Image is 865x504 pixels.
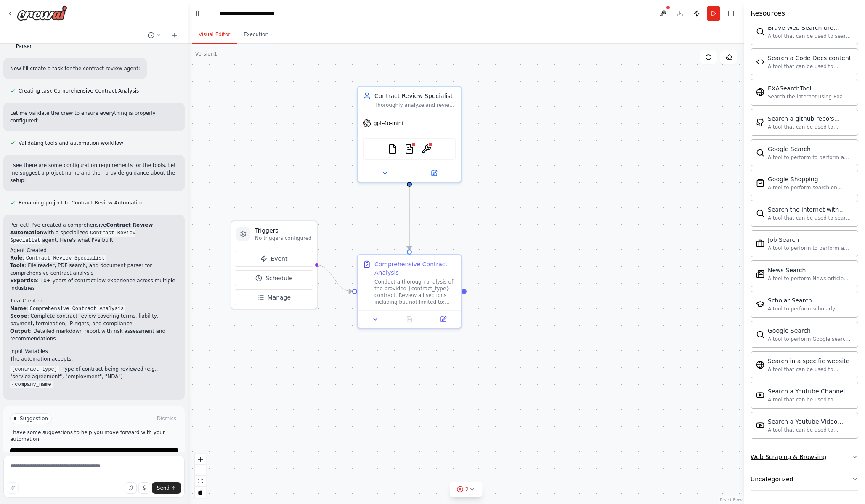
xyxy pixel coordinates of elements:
button: Web Scraping & Browsing [751,446,858,468]
span: Run Automation [77,451,118,458]
button: Switch to previous chat [144,30,165,40]
div: Search & Research [751,15,858,446]
img: Bravesearchtool [756,27,764,36]
div: A tool that can be used to semantic search a query from a Youtube Video content. [768,427,853,433]
span: Creating task Comprehensive Contract Analysis [19,88,139,94]
img: PDFSearchTool [404,144,414,154]
div: Search a github repo's content [768,114,853,123]
img: Codedocssearchtool [756,58,764,66]
div: A tool to perform Google search with a search_query. [768,336,853,342]
h2: Agent Created [10,247,178,254]
div: Uncategorized [751,475,793,483]
div: Search the internet using Exa [768,93,843,100]
span: gpt-4o-mini [374,120,403,127]
span: Renaming project to Contract Review Automation [19,199,143,206]
button: Execution [237,26,275,44]
img: Serplynewssearchtool [756,270,764,278]
div: A tool to perform scholarly literature search with a search_query. [768,305,853,312]
button: Send [152,482,181,494]
button: Hide left sidebar [194,8,205,19]
code: Comprehensive Contract Analysis [28,305,125,313]
span: Send [157,485,170,491]
div: Search in a specific website [768,357,853,365]
code: Contract Review Specialist [24,255,106,262]
strong: Output [10,328,30,334]
li: : [10,254,178,262]
button: zoom in [195,454,206,465]
div: Brave Web Search the internet [768,24,853,32]
div: Search the internet with Serper [768,205,853,214]
button: Open in side panel [410,168,458,178]
p: No triggers configured [255,235,312,241]
div: News Search [768,266,853,274]
img: Exasearchtool [756,88,764,96]
li: : Complete contract review covering terms, liability, payment, termination, IP rights, and compli... [10,312,178,327]
div: TriggersNo triggers configuredEventScheduleManage [231,220,318,310]
strong: Name [10,305,27,311]
span: Validating tools and automation workflow [19,140,123,146]
h4: Resources [751,8,785,19]
div: EXASearchTool [768,84,843,93]
div: A tool that can be used to search the internet with a search_query. [768,33,853,40]
div: A tool that can be used to semantic search a query from a Code Docs content. [768,63,853,70]
span: 2 [465,485,469,493]
button: Dismiss [155,414,178,423]
button: fit view [195,476,206,487]
img: Serpapigooglesearchtool [756,149,764,157]
img: Websitesearchtool [756,361,764,369]
div: Conduct a thorough analysis of the provided {contract_type} contract. Review all sections includi... [374,279,456,305]
strong: Scope [10,313,27,319]
img: Serpapigoogleshoppingtool [756,179,764,187]
p: Perfect! I've created a comprehensive with a specialized agent. Here's what I've built: [10,221,178,244]
g: Edge from 04deeaa3-0e40-492c-addc-0af81740050c to 4df0213e-9f99-4c51-8ec0-ca72e9437dc7 [405,187,414,249]
button: zoom out [195,465,206,476]
div: A tool to perform to perform a Google search with a search_query. [768,154,853,161]
img: Logo [17,5,67,21]
div: A tool that can be used to semantic search a query from a github repo's content. This is not the ... [768,124,853,130]
li: : [10,305,178,312]
div: A tool that can be used to search the internet with a search_query. Supports different search typ... [768,215,853,221]
button: Start a new chat [168,30,181,40]
div: Search a Youtube Video content [768,417,853,426]
div: Google Search [768,145,853,153]
li: - Type of contract being reviewed (e.g., "service agreement", "employment", "NDA") [10,365,178,380]
button: Click to speak your automation idea [138,482,150,494]
div: Scholar Search [768,296,853,305]
div: Web Scraping & Browsing [751,453,826,461]
button: No output available [392,314,427,324]
div: A tool to perform to perform a job search in the [GEOGRAPHIC_DATA] with a search_query. [768,245,853,252]
div: Google Search [768,326,853,335]
code: {contract_type} [10,366,59,373]
img: Serplyscholarsearchtool [756,300,764,308]
div: A tool to perform search on Google shopping with a search_query. [768,184,853,191]
h2: Input Variables [10,347,178,355]
img: ContextualAIParseTool [421,144,431,154]
strong: Role [10,255,23,261]
button: Improve this prompt [7,482,19,494]
div: A tool to perform News article search with a search_query. [768,275,853,282]
button: Run Automation [10,448,178,461]
li: : 10+ years of contract law experience across multiple industries [10,277,178,292]
span: Manage [268,293,291,302]
img: Githubsearchtool [756,118,764,127]
div: Comprehensive Contract Analysis [374,260,456,277]
p: The automation accepts: [10,355,178,363]
div: Comprehensive Contract AnalysisConduct a thorough analysis of the provided {contract_type} contra... [357,254,462,329]
span: Schedule [265,274,292,282]
img: Youtubechannelsearchtool [756,391,764,399]
div: A tool that can be used to semantic search a query from a specific URL content. [768,366,853,373]
div: Google Shopping [768,175,853,183]
strong: Expertise [10,278,37,284]
button: Uncategorized [751,468,858,490]
div: Version 1 [195,50,217,57]
p: Let me validate the crew to ensure everything is properly configured: [10,109,178,125]
button: 2 [450,482,483,497]
div: Contract Review Specialist [374,92,456,100]
p: I see there are some configuration requirements for the tools. Let me suggest a project name and ... [10,162,178,184]
button: Hide right sidebar [725,8,737,19]
g: Edge from triggers to 4df0213e-9f99-4c51-8ec0-ca72e9437dc7 [316,261,352,296]
code: {company_name [10,381,53,388]
div: Thoroughly analyze and review {contract_type} contracts to identify key terms, potential risks, c... [374,102,456,109]
button: Event [235,251,313,267]
div: Contract Review SpecialistThoroughly analyze and review {contract_type} contracts to identify key... [357,86,462,183]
